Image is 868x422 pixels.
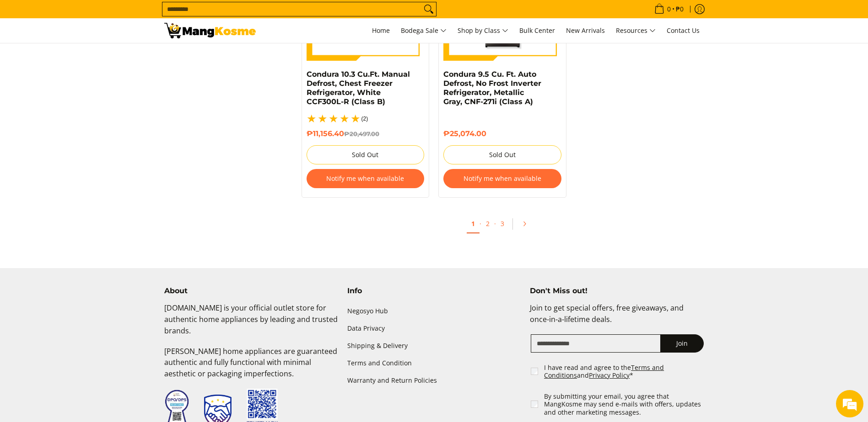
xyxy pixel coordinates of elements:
span: Bulk Center [519,26,555,35]
span: New Arrivals [566,26,605,35]
a: 3 [496,215,509,232]
span: • [652,4,686,14]
span: Resources [616,25,656,37]
img: Bodega Sale Refrigerator l Mang Kosme: Home Appliances Warehouse Sale [164,23,256,38]
span: Contact Us [667,26,700,35]
h4: Don't Miss out! [530,286,704,295]
span: 0 [666,6,672,12]
a: Home [367,18,394,43]
a: Privacy Policy [589,371,630,380]
span: · [494,219,496,228]
a: Terms and Condition [347,355,521,372]
span: Shop by Class [458,25,508,37]
h6: ₱11,156.40 [307,129,425,138]
h6: ₱25,074.00 [443,129,561,138]
a: New Arrivals [561,18,609,43]
a: Bulk Center [515,18,560,43]
a: Shipping & Delivery [347,337,521,354]
p: [DOMAIN_NAME] is your official outlet store for authentic home appliances by leading and trusted ... [164,302,338,345]
span: (2) [361,116,368,121]
nav: Main Menu [265,18,704,43]
label: By submitting your email, you agree that MangKosme may send e-mails with offers, updates and othe... [544,392,705,417]
a: Contact Us [662,18,704,43]
a: Condura 10.3 Cu.Ft. Manual Defrost, Chest Freezer Refrigerator, White CCF300L-R (Class B) [307,70,410,106]
p: [PERSON_NAME] home appliances are guaranteed authentic and fully functional with minimal aestheti... [164,346,338,389]
h4: Info [347,286,521,295]
button: Notify me when available [443,169,561,188]
p: Join to get special offers, free giveaways, and once-in-a-lifetime deals. [530,302,704,334]
a: Resources [611,18,660,43]
h4: About [164,286,338,295]
a: Terms and Conditions [544,363,664,380]
span: ₱0 [674,6,685,12]
a: 2 [481,215,494,232]
a: Shop by Class [453,18,513,43]
span: 5.0 / 5.0 based on 2 reviews [307,113,361,124]
a: Bodega Sale [396,18,451,43]
button: Search [421,2,436,16]
button: Sold Out [443,145,561,164]
label: I have read and agree to the and * [544,364,705,380]
a: 1 [467,215,480,233]
span: · [480,219,481,228]
a: Negosyo Hub [347,302,521,320]
span: Bodega Sale [401,25,447,37]
button: Sold Out [307,145,425,164]
ul: Pagination [297,211,709,241]
span: Home [372,26,390,35]
del: ₱20,497.00 [344,130,379,137]
a: Data Privacy [347,320,521,337]
button: Join [660,334,704,353]
a: Warranty and Return Policies [347,372,521,390]
a: Condura 9.5 Cu. Ft. Auto Defrost, No Frost Inverter Refrigerator, Metallic Gray, CNF-271i (Class A) [443,70,541,106]
button: Notify me when available [307,169,425,188]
